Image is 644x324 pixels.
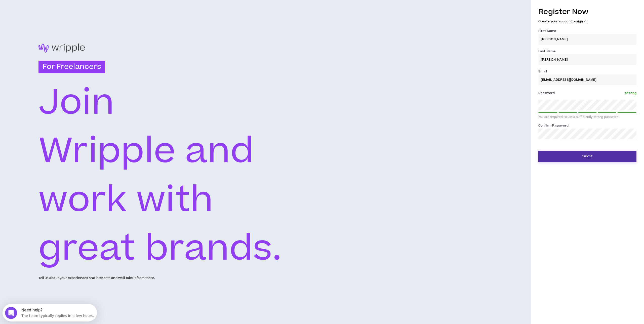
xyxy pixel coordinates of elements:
input: First name [538,34,636,45]
h5: Create your account or [538,20,636,23]
a: sign in [576,19,586,24]
h3: Register Now [538,7,636,17]
div: Open Intercom Messenger [2,2,96,16]
p: Tell us about your experiences and interests and we'll take it from there. [38,276,155,280]
text: Wripple and [38,126,254,177]
div: Need help? [19,4,92,8]
label: Email [538,67,547,75]
text: Join [38,77,114,128]
button: Submit [538,151,636,162]
label: Confirm Password [538,121,569,130]
span: Password [538,91,555,95]
text: great brands. [38,223,282,274]
label: First Name [538,27,556,35]
h3: For Freelancers [38,61,105,73]
div: The team typically replies in a few hours. [19,8,92,14]
input: Enter Email [538,74,636,85]
iframe: Intercom live chat [5,307,17,319]
iframe: Intercom live chat discovery launcher [3,304,97,321]
input: Last name [538,54,636,65]
label: Last Name [538,47,556,55]
span: Strong [625,91,636,95]
div: You are required to use a sufficiently strong password. [538,115,636,119]
text: work with [38,175,214,225]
